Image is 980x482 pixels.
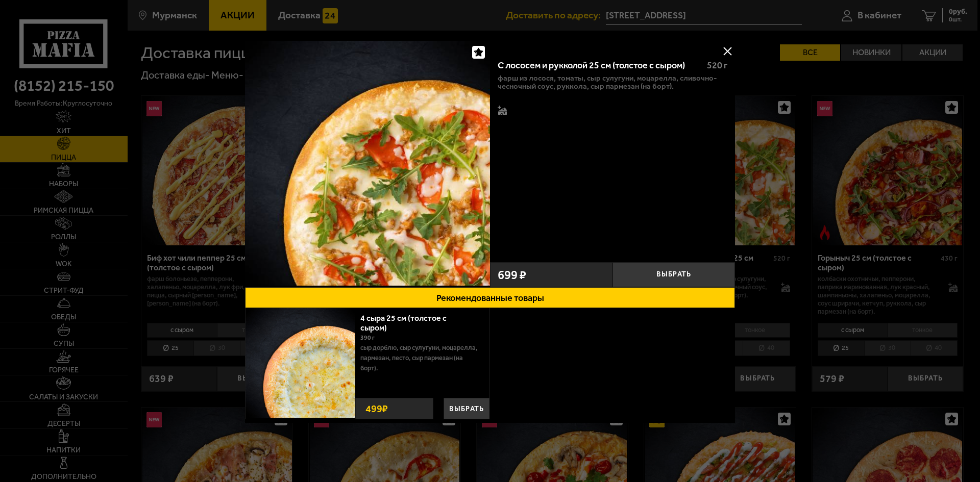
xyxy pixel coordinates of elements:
[360,343,482,373] p: сыр дорблю, сыр сулугуни, моцарелла, пармезан, песто, сыр пармезан (на борт).
[498,269,526,281] span: 699 ₽
[498,74,727,90] p: фарш из лосося, томаты, сыр сулугуни, моцарелла, сливочно-чесночный соус, руккола, сыр пармезан (...
[707,60,727,71] span: 520 г
[360,313,447,333] a: 4 сыра 25 см (толстое с сыром)
[360,334,375,341] span: 390 г
[498,60,698,71] div: С лососем и рукколой 25 см (толстое с сыром)
[245,287,735,308] button: Рекомендованные товары
[363,398,390,419] strong: 499 ₽
[444,398,489,419] button: Выбрать
[612,262,735,287] button: Выбрать
[245,41,490,286] img: С лососем и рукколой 25 см (толстое с сыром)
[245,41,490,287] a: С лососем и рукколой 25 см (толстое с сыром)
